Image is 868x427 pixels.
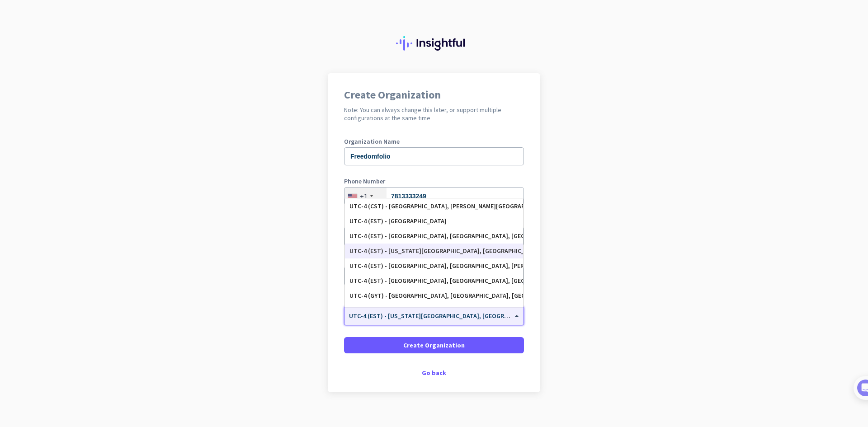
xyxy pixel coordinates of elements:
img: Insightful [396,36,472,51]
div: UTC-4 (EST) - [GEOGRAPHIC_DATA], [GEOGRAPHIC_DATA], [PERSON_NAME] 73, Port-de-Paix [349,262,519,270]
label: Organization Time Zone [344,297,524,304]
div: UTC-4 (GYT) - [GEOGRAPHIC_DATA], [GEOGRAPHIC_DATA], [GEOGRAPHIC_DATA] [349,292,519,300]
input: What is the name of your organization? [344,147,524,165]
span: Create Organization [403,341,465,350]
button: Create Organization [344,337,524,353]
div: UTC-4 (EST) - [GEOGRAPHIC_DATA], [GEOGRAPHIC_DATA], [GEOGRAPHIC_DATA], [GEOGRAPHIC_DATA] [349,277,519,285]
h2: Note: You can always change this later, or support multiple configurations at the same time [344,106,524,122]
div: UTC-4 (CST) - [GEOGRAPHIC_DATA], [PERSON_NAME][GEOGRAPHIC_DATA], [GEOGRAPHIC_DATA], [GEOGRAPHIC_D... [349,202,519,210]
div: UTC-4 (EST) - [GEOGRAPHIC_DATA] [349,217,519,225]
div: UTC-4 (EST) - [GEOGRAPHIC_DATA], [GEOGRAPHIC_DATA], [GEOGRAPHIC_DATA], [GEOGRAPHIC_DATA] [349,232,519,240]
div: +1 [360,192,368,201]
label: Phone Number [344,178,524,184]
div: UTC-4 (EST) - [US_STATE][GEOGRAPHIC_DATA], [GEOGRAPHIC_DATA], [GEOGRAPHIC_DATA], [GEOGRAPHIC_DATA] [349,247,519,255]
div: Options List [345,198,523,307]
h1: Create Organization [344,89,524,100]
label: Organization Name [344,138,524,145]
div: Go back [344,370,524,376]
input: 201-555-0123 [344,187,524,205]
label: Organization Size (Optional) [344,258,524,264]
label: Organization language [344,218,410,224]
